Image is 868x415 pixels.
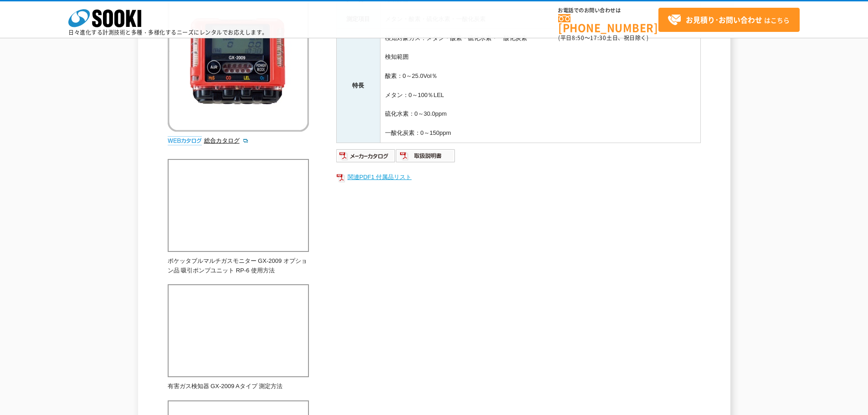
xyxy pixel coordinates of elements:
img: webカタログ [168,136,202,145]
p: 日々進化する計測技術と多種・多様化するニーズにレンタルでお応えします。 [68,30,268,35]
a: お見積り･お問い合わせはこちら [658,8,800,32]
span: 8:50 [572,34,585,42]
a: [PHONE_NUMBER] [558,14,658,33]
a: 取扱説明書 [396,154,456,161]
th: 特長 [336,29,380,143]
a: 総合カタログ [204,137,249,144]
p: ポケッタブルマルチガスモニター GX-2009 オプション品 吸引ポンプユニット RP-6 使用方法 [168,256,309,276]
strong: お見積り･お問い合わせ [686,14,762,25]
img: メーカーカタログ [336,149,396,163]
a: 関連PDF1 付属品リスト [336,171,701,183]
span: 17:30 [590,34,606,42]
a: メーカーカタログ [336,154,396,161]
span: お電話でのお問い合わせは [558,8,658,13]
img: 取扱説明書 [396,149,456,163]
span: (平日 ～ 土日、祝日除く) [558,34,648,42]
td: 検知対象ガス：メタン・酸素・硫化水素・一酸化炭素 検知範囲 酸素：0～25.0Vol％ メタン：0～100％LEL 硫化水素：0～30.0ppm 一酸化炭素：0～150ppm [380,29,700,143]
span: はこちら [668,13,790,27]
p: 有害ガス検知器 GX-2009 Aタイプ 測定方法 [168,382,309,391]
